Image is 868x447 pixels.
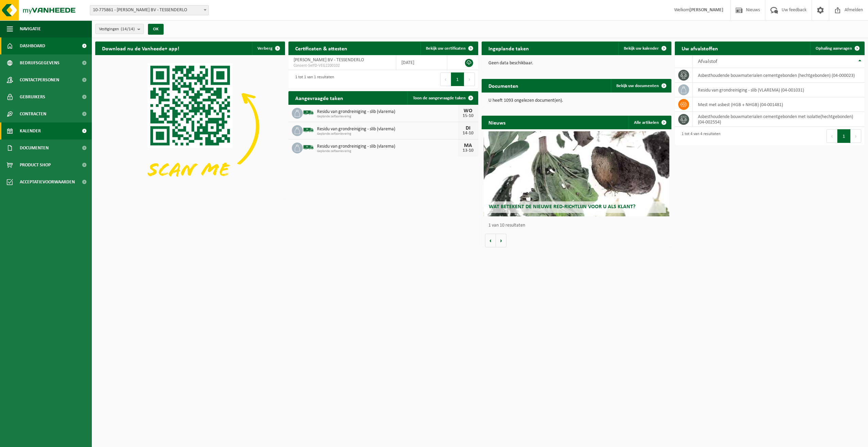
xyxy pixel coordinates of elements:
div: MA [461,143,475,148]
strong: [PERSON_NAME] [689,7,723,13]
p: Geen data beschikbaar. [488,61,665,66]
span: 10-775861 - YVES MAES BV - TESSENDERLO [90,5,209,15]
span: Residu van grondreiniging - slib (vlarema) [317,127,458,132]
p: U heeft 1093 ongelezen document(en). [488,98,665,103]
a: Ophaling aanvragen [810,42,864,55]
span: Verberg [257,46,272,51]
span: [PERSON_NAME] BV - TESSENDERLO [294,57,364,63]
button: Verberg [252,42,284,55]
div: WO [461,108,475,114]
a: Alle artikelen [629,116,671,129]
a: Bekijk uw kalender [618,42,671,55]
span: Ophaling aanvragen [816,46,852,51]
td: asbesthoudende bouwmaterialen cementgebonden met isolatie(hechtgebonden) (04-002554) [693,112,865,127]
span: 10-775861 - YVES MAES BV - TESSENDERLO [90,5,208,15]
span: Contracten [20,105,46,122]
button: Next [464,72,475,86]
div: 1 tot 1 van 1 resultaten [292,72,334,87]
count: (14/14) [121,27,135,31]
td: [DATE] [396,55,447,70]
span: Geplande zelfaanlevering [317,149,458,153]
a: Bekijk uw documenten [611,79,671,93]
span: Documenten [20,139,49,156]
span: Dashboard [20,37,45,54]
button: Volgende [496,234,506,247]
span: Bedrijfsgegevens [20,54,60,71]
button: Vorige [485,234,496,247]
span: Contactpersonen [20,71,59,88]
h2: Nieuws [482,116,512,129]
img: Download de VHEPlus App [95,55,285,198]
div: 13-10 [461,148,475,153]
h2: Download nu de Vanheede+ app! [95,42,186,55]
h2: Documenten [482,79,525,92]
img: BL-SO-LV [303,107,314,118]
span: Wat betekent de nieuwe RED-richtlijn voor u als klant? [489,204,635,210]
h2: Certificaten & attesten [288,42,354,55]
span: Geplande zelfaanlevering [317,132,458,136]
span: Product Shop [20,156,51,173]
img: BL-SO-LV [303,142,314,153]
td: mest met asbest (HGB + NHGB) (04-001481) [693,97,865,112]
span: Geplande zelfaanlevering [317,115,458,119]
a: Toon de aangevraagde taken [407,91,478,105]
td: residu van grondreiniging - slib (VLAREMA) (04-001031) [693,83,865,97]
span: Consent-SelfD-VEG2200102 [294,63,391,68]
h2: Uw afvalstoffen [675,42,725,55]
span: Vestigingen [99,24,135,34]
span: Residu van grondreiniging - slib (vlarema) [317,109,458,115]
span: Kalender [20,122,41,139]
span: Afvalstof [698,59,717,64]
button: Next [851,129,861,143]
span: Navigatie [20,20,41,37]
h2: Ingeplande taken [482,42,536,55]
span: Residu van grondreiniging - slib (vlarema) [317,144,458,149]
a: Bekijk uw certificaten [420,42,478,55]
span: Bekijk uw kalender [624,46,659,51]
img: BL-SO-LV [303,124,314,136]
button: Vestigingen(14/14) [95,24,144,34]
button: 1 [837,129,851,143]
p: 1 van 10 resultaten [488,223,668,228]
h2: Aangevraagde taken [288,91,350,104]
div: 15-10 [461,114,475,118]
button: 1 [451,72,464,86]
button: Previous [827,129,837,143]
span: Gebruikers [20,88,45,105]
div: 14-10 [461,131,475,136]
span: Bekijk uw certificaten [426,46,466,51]
a: Wat betekent de nieuwe RED-richtlijn voor u als klant? [484,131,670,216]
button: OK [148,24,164,35]
div: 1 tot 4 van 4 resultaten [678,129,720,144]
button: Previous [440,72,451,86]
span: Bekijk uw documenten [616,84,659,88]
span: Toon de aangevraagde taken [413,96,466,100]
span: Acceptatievoorwaarden [20,173,75,191]
td: asbesthoudende bouwmaterialen cementgebonden (hechtgebonden) (04-000023) [693,68,865,83]
div: DI [461,126,475,131]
